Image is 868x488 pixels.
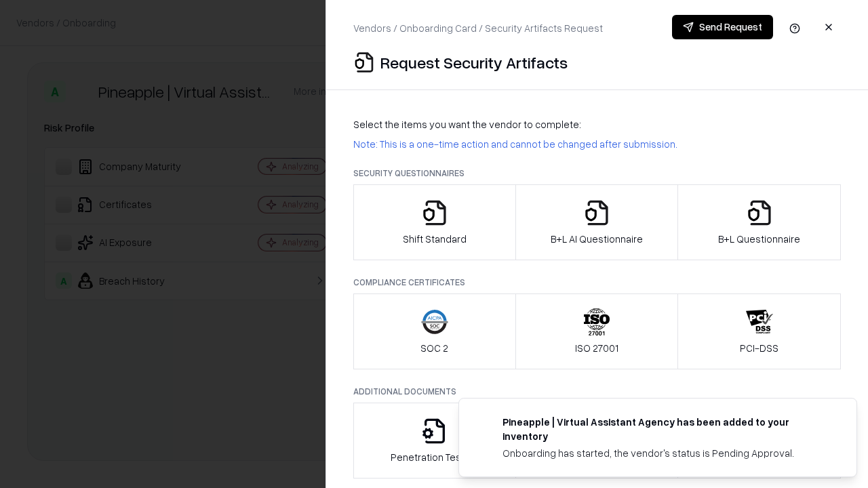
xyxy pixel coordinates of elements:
[515,184,679,260] button: B+L AI Questionnaire
[420,341,448,355] p: SOC 2
[353,403,516,479] button: Penetration Testing
[515,293,679,369] button: ISO 27001
[353,184,516,260] button: Shift Standard
[353,386,841,397] p: Additional Documents
[677,184,841,260] button: B+L Questionnaire
[353,277,841,288] p: Compliance Certificates
[551,232,643,246] p: B+L AI Questionnaire
[353,137,841,151] p: Note: This is a one-time action and cannot be changed after submission.
[391,450,478,464] p: Penetration Testing
[380,52,568,73] p: Request Security Artifacts
[502,446,824,460] div: Onboarding has started, the vendor's status is Pending Approval.
[502,415,824,443] div: Pineapple | Virtual Assistant Agency has been added to your inventory
[740,341,778,355] p: PCI-DSS
[677,293,841,369] button: PCI-DSS
[353,167,841,179] p: Security Questionnaires
[575,341,618,355] p: ISO 27001
[353,293,516,369] button: SOC 2
[403,232,467,246] p: Shift Standard
[353,21,603,35] p: Vendors / Onboarding Card / Security Artifacts Request
[718,232,800,246] p: B+L Questionnaire
[353,117,841,131] p: Select the items you want the vendor to complete:
[672,15,773,39] button: Send Request
[475,415,492,431] img: trypineapple.com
